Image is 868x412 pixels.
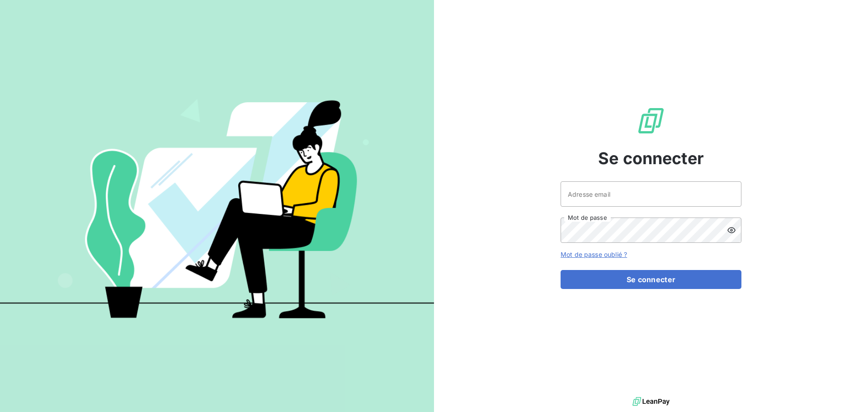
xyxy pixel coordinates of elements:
button: Se connecter [561,270,741,289]
img: logo [632,395,670,408]
input: placeholder [561,181,741,207]
img: Logo LeanPay [637,106,665,135]
a: Mot de passe oublié ? [561,251,627,258]
span: Se connecter [598,146,704,170]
